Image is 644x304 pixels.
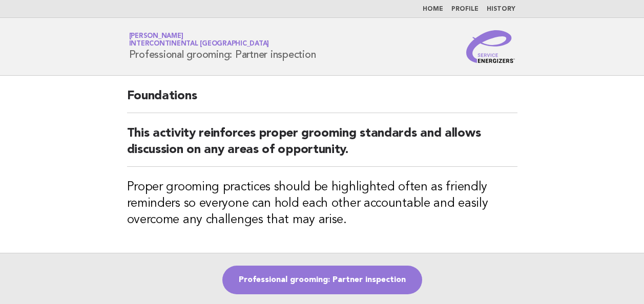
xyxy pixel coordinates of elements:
h2: This activity reinforces proper grooming standards and allows discussion on any areas of opportun... [127,125,517,167]
span: InterContinental [GEOGRAPHIC_DATA] [129,41,269,48]
a: History [487,6,515,12]
h1: Professional grooming: Partner inspection [129,33,316,60]
img: Service Energizers [466,30,515,63]
h2: Foundations [127,88,517,113]
a: [PERSON_NAME]InterContinental [GEOGRAPHIC_DATA] [129,33,269,47]
a: Professional grooming: Partner inspection [222,266,422,294]
a: Home [423,6,443,12]
h3: Proper grooming practices should be highlighted often as friendly reminders so everyone can hold ... [127,179,517,228]
a: Profile [451,6,479,12]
